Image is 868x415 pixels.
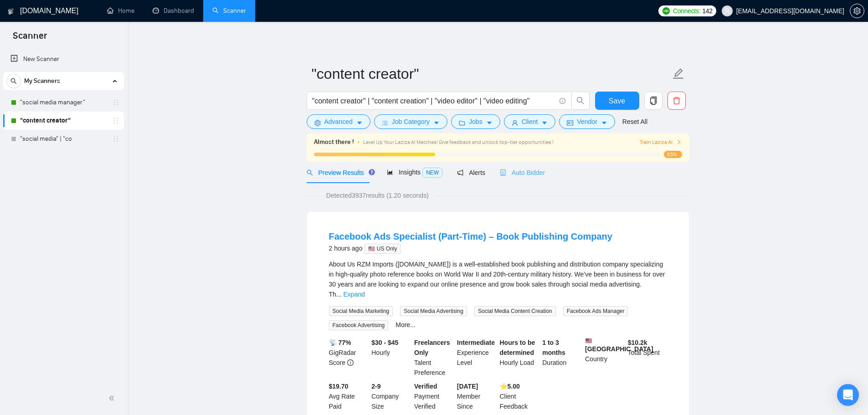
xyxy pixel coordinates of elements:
[486,119,493,126] span: caret-down
[586,338,592,344] img: 🇺🇸
[20,112,107,130] a: "content creator"
[474,306,556,316] span: Social Media Content Creation
[457,169,485,176] span: Alerts
[457,383,478,390] b: [DATE]
[347,359,354,366] span: info-circle
[392,117,430,127] span: Job Category
[500,169,545,176] span: Auto Bidder
[365,244,401,254] span: 🇺🇸 US Only
[595,92,639,110] button: Save
[673,68,684,80] span: edit
[7,78,21,84] span: search
[307,169,372,176] span: Preview Results
[329,306,393,316] span: Social Media Marketing
[668,92,686,110] button: delete
[336,291,342,298] span: ...
[327,381,370,411] div: Avg Rate Paid
[585,338,653,353] b: [GEOGRAPHIC_DATA]
[329,320,389,330] span: Facebook Advertising
[850,4,864,18] button: setting
[329,231,612,241] a: Facebook Ads Specialist (Part-Time) – Book Publishing Company
[572,97,589,105] span: search
[459,119,465,126] span: folder
[387,169,393,175] span: area-chart
[422,168,442,178] span: NEW
[320,190,435,200] span: Detected 3937 results (1.20 seconds)
[563,306,628,316] span: Facebook Ads Manager
[356,119,363,126] span: caret-down
[540,338,583,378] div: Duration
[212,7,246,15] a: searchScanner
[395,321,416,328] a: More...
[371,383,380,390] b: 2-9
[504,114,556,129] button: userClientcaret-down
[668,97,685,105] span: delete
[500,339,535,356] b: Hours to be determined
[20,130,107,148] a: "social media" | "co
[500,383,520,390] b: ⭐️ 5.00
[414,339,450,356] b: Freelancers Only
[850,7,864,15] span: setting
[387,169,442,176] span: Insights
[559,114,615,129] button: idcardVendorcaret-down
[455,381,498,411] div: Member Since
[645,97,662,105] span: copy
[498,338,541,378] div: Hourly Load
[363,139,554,145] span: Level Up Your Laziza AI Matches! Give feedback and unlock top-tier opportunities !
[3,50,124,68] li: New Scanner
[640,138,682,147] button: Train Laziza AI
[500,169,506,176] span: robot
[324,117,353,127] span: Advanced
[3,72,124,148] li: My Scanners
[370,381,412,411] div: Company Size
[112,135,119,143] span: holder
[560,98,565,104] span: info-circle
[412,338,455,378] div: Talent Preference
[314,119,321,126] span: setting
[622,117,647,127] a: Reset All
[414,383,437,390] b: Verified
[457,169,463,176] span: notification
[567,119,573,126] span: idcard
[314,137,354,147] span: Almost there !
[312,95,555,107] input: Search Freelance Jobs...
[609,95,625,107] span: Save
[329,243,612,254] div: 2 hours ago
[628,339,647,346] b: $ 10.2k
[368,168,376,176] div: Tooltip anchor
[382,119,388,126] span: bars
[644,92,663,110] button: copy
[8,4,14,19] img: logo
[498,381,541,411] div: Client Feedback
[702,6,712,16] span: 142
[307,114,370,129] button: settingAdvancedcaret-down
[107,7,134,15] a: homeHome
[673,6,700,16] span: Connects:
[327,338,370,378] div: GigRadar Score
[541,119,548,126] span: caret-down
[433,119,440,126] span: caret-down
[577,117,597,127] span: Vendor
[312,62,671,85] input: Scanner name...
[571,92,590,110] button: search
[850,7,864,15] a: setting
[344,291,365,298] a: Expand
[112,117,119,124] span: holder
[451,114,500,129] button: folderJobscaret-down
[455,338,498,378] div: Experience Level
[6,74,21,88] button: search
[307,169,313,176] span: search
[512,119,518,126] span: user
[20,93,107,112] a: "social media manager"
[469,117,483,127] span: Jobs
[412,381,455,411] div: Payment Verified
[583,338,626,378] div: Country
[329,259,667,299] div: About Us RZM Imports ([DOMAIN_NAME]) is a well-established book publishing and distribution compa...
[601,119,607,126] span: caret-down
[542,339,565,356] b: 1 to 3 months
[457,339,495,346] b: Intermediate
[626,338,669,378] div: Total Spent
[10,50,117,68] a: New Scanner
[112,99,119,106] span: holder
